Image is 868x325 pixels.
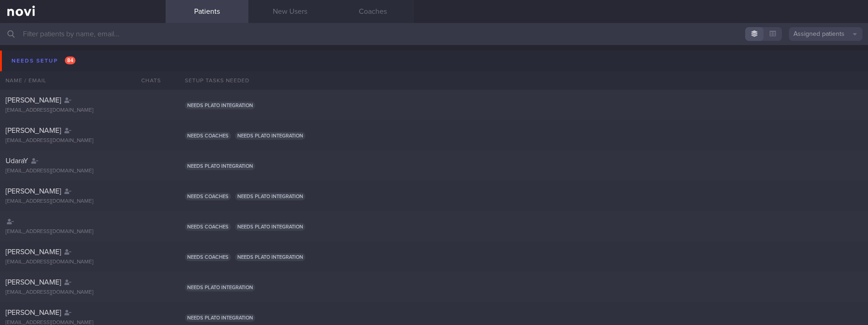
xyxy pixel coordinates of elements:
[6,228,160,235] div: [EMAIL_ADDRESS][DOMAIN_NAME]
[235,193,305,200] span: Needs plato integration
[6,198,160,205] div: [EMAIL_ADDRESS][DOMAIN_NAME]
[179,71,868,90] div: Setup tasks needed
[6,97,61,104] span: [PERSON_NAME]
[235,223,305,231] span: Needs plato integration
[789,27,862,41] button: Assigned patients
[6,309,61,316] span: [PERSON_NAME]
[185,223,231,231] span: Needs coaches
[6,188,61,195] span: [PERSON_NAME]
[6,289,160,296] div: [EMAIL_ADDRESS][DOMAIN_NAME]
[6,127,61,134] span: [PERSON_NAME]
[185,132,231,140] span: Needs coaches
[6,137,160,144] div: [EMAIL_ADDRESS][DOMAIN_NAME]
[235,253,305,261] span: Needs plato integration
[6,168,160,175] div: [EMAIL_ADDRESS][DOMAIN_NAME]
[185,314,255,322] span: Needs plato integration
[185,102,255,109] span: Needs plato integration
[185,193,231,200] span: Needs coaches
[185,284,255,291] span: Needs plato integration
[6,248,61,256] span: [PERSON_NAME]
[65,57,75,64] span: 84
[185,162,255,170] span: Needs plato integration
[235,132,305,140] span: Needs plato integration
[6,107,160,114] div: [EMAIL_ADDRESS][DOMAIN_NAME]
[6,259,160,266] div: [EMAIL_ADDRESS][DOMAIN_NAME]
[9,55,78,67] div: Needs setup
[129,71,166,90] div: Chats
[6,279,61,286] span: [PERSON_NAME]
[185,253,231,261] span: Needs coaches
[6,157,28,165] span: UdaraY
